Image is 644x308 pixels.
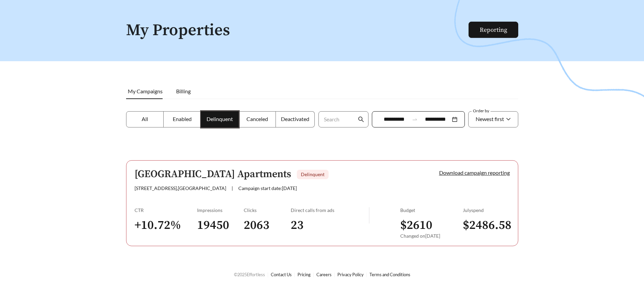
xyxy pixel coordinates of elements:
h3: + 10.72 % [135,218,197,233]
span: Delinquent [301,171,325,177]
a: Reporting [480,26,507,34]
h1: My Properties [126,22,469,40]
a: [GEOGRAPHIC_DATA] ApartmentsDelinquent[STREET_ADDRESS],[GEOGRAPHIC_DATA]|Campaign start date:[DAT... [126,160,518,246]
h3: 19450 [197,218,244,233]
span: Deactivated [281,116,309,122]
div: Changed on [DATE] [400,233,463,239]
h3: $ 2486.58 [463,218,510,233]
span: search [358,116,364,122]
div: Budget [400,207,463,213]
div: Direct calls from ads [291,207,369,213]
span: Enabled [173,116,192,122]
div: Clicks [244,207,291,213]
h5: [GEOGRAPHIC_DATA] Apartments [135,169,291,180]
a: Download campaign reporting [439,169,510,176]
div: Impressions [197,207,244,213]
span: | [232,185,233,191]
span: swap-right [412,116,418,122]
span: Delinquent [207,116,233,122]
div: July spend [463,207,510,213]
h3: 23 [291,218,369,233]
span: to [412,116,418,122]
div: CTR [135,207,197,213]
h3: 2063 [244,218,291,233]
span: Canceled [246,116,268,122]
span: All [142,116,148,122]
h3: $ 2610 [400,218,463,233]
img: line [369,207,369,223]
button: Reporting [469,22,518,38]
span: [STREET_ADDRESS] , [GEOGRAPHIC_DATA] [135,185,226,191]
span: Newest first [476,116,504,122]
span: My Campaigns [128,88,163,94]
span: Billing [176,88,191,94]
span: Campaign start date: [DATE] [238,185,297,191]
